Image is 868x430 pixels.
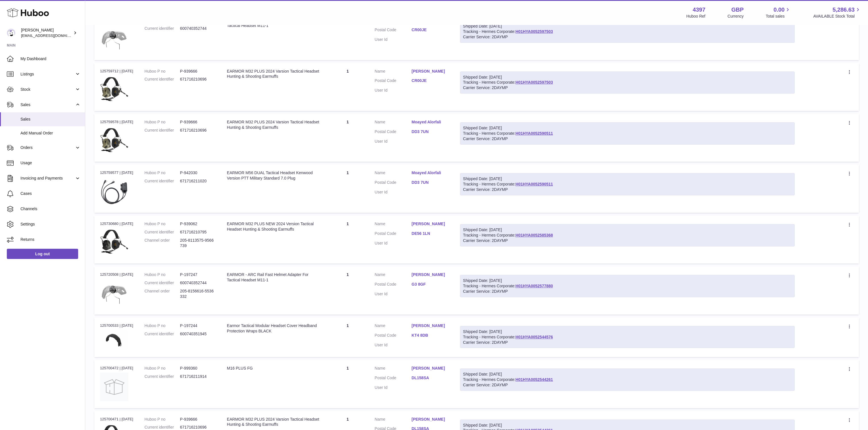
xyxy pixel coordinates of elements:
[412,333,449,338] a: KT4 8DB
[180,288,216,299] dd: 205-8156616-5536332
[412,366,449,371] a: [PERSON_NAME]
[463,75,792,80] div: Shipped Date: [DATE]
[515,284,553,288] a: H01HYA0052577880
[326,317,369,357] td: 1
[412,221,449,227] a: [PERSON_NAME]
[832,6,855,14] span: 5,286.63
[375,333,412,340] dt: Postal Code
[145,331,180,337] dt: Current identifier
[7,249,78,259] a: Log out
[375,417,412,423] dt: Name
[20,222,81,227] span: Settings
[20,117,81,122] span: Sales
[145,178,180,184] dt: Current identifier
[20,71,75,77] span: Listings
[100,69,133,74] div: 125759712 | [DATE]
[145,69,180,74] dt: Huboo P no
[460,20,795,43] div: Tracking - Hermes Corporate:
[412,180,449,185] a: DD3 7UN
[21,28,72,38] div: [PERSON_NAME]
[180,77,216,82] dd: 671716210696
[20,191,81,196] span: Cases
[145,280,180,286] dt: Current identifier
[180,229,216,235] dd: 671716210795
[227,119,321,130] div: EARMOR M32 PLUS 2024 Varsion Tactical Headset Hunting & Shooting Earmuffs
[145,417,180,422] dt: Huboo P no
[100,221,133,226] div: 125730680 | [DATE]
[100,177,128,206] img: $_1.JPG
[375,291,412,297] dt: User Id
[180,238,216,248] dd: 205-8113575-9566739
[180,323,216,328] dd: P-197244
[375,385,412,390] dt: User Id
[766,6,791,19] a: 0.00 Total sales
[100,323,133,328] div: 125700533 | [DATE]
[460,122,795,145] div: Tracking - Hermes Corporate:
[375,272,412,279] dt: Name
[100,272,133,277] div: 125720508 | [DATE]
[375,189,412,195] dt: User Id
[813,6,861,19] a: 5,286.63 AVAILABLE Stock Total
[375,323,412,330] dt: Name
[463,289,792,294] div: Carrier Service: 2DAYMP
[731,6,744,14] strong: GBP
[460,368,795,391] div: Tracking - Hermes Corporate:
[100,279,128,307] img: $_12.PNG
[100,25,128,53] img: $_12.PNG
[326,63,369,111] td: 1
[145,288,180,299] dt: Channel order
[227,221,321,232] div: EARMOR M32 PLUS NEW 2024 Version Tactical Headset Hunting & Shooting Earmuffs
[463,34,792,40] div: Carrier Service: 2DAYMP
[375,180,412,187] dt: Postal Code
[20,130,81,136] span: Add Manual Order
[180,26,216,31] dd: 600740352744
[145,366,180,371] dt: Huboo P no
[20,56,81,62] span: My Dashboard
[375,342,412,348] dt: User Id
[100,228,128,256] img: $_1.JPG
[145,221,180,227] dt: Huboo P no
[463,238,792,243] div: Carrier Service: 2DAYMP
[145,229,180,235] dt: Current identifier
[460,275,795,297] div: Tracking - Hermes Corporate:
[7,29,15,37] img: drumnnbass@gmail.com
[145,119,180,125] dt: Huboo P no
[100,75,128,104] img: $_1.JPG
[100,366,133,371] div: 125700472 | [DATE]
[463,278,792,283] div: Shipped Date: [DATE]
[515,182,553,186] a: H01HYA0052590511
[463,85,792,90] div: Carrier Service: 2DAYMP
[463,340,792,345] div: Carrier Service: 2DAYMP
[326,216,369,264] td: 1
[326,114,369,162] td: 1
[412,170,449,176] a: Moayed Alorfali
[180,170,216,176] dd: P-942030
[20,87,75,92] span: Stock
[180,128,216,133] dd: 671716210696
[412,119,449,125] a: Moayed Alorfali
[375,119,412,126] dt: Name
[180,69,216,74] dd: P-939666
[774,6,785,14] span: 0.00
[20,160,81,166] span: Usage
[463,382,792,388] div: Carrier Service: 2DAYMP
[180,417,216,422] dd: P-939666
[375,129,412,136] dt: Postal Code
[515,335,553,339] a: H01HYA0052544576
[686,14,705,19] div: Huboo Ref
[693,6,705,14] strong: 4397
[463,176,792,182] div: Shipped Date: [DATE]
[375,27,412,34] dt: Postal Code
[813,14,861,19] span: AVAILABLE Stock Total
[375,221,412,228] dt: Name
[180,272,216,277] dd: P-197247
[100,330,128,350] img: $_1.JPG
[375,231,412,238] dt: Postal Code
[227,272,321,283] div: EARMOR - ARC Rail Fast Helmet Adapter For Tactical Headset M11-1
[375,37,412,42] dt: User Id
[375,88,412,93] dt: User Id
[463,125,792,131] div: Shipped Date: [DATE]
[227,366,321,371] div: M16 PLUS FG
[375,69,412,75] dt: Name
[20,102,75,107] span: Sales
